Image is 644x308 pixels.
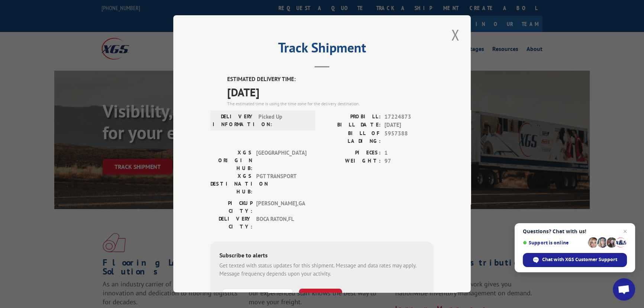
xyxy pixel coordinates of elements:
[227,84,434,100] span: [DATE]
[322,157,381,166] label: WEIGHT:
[210,149,252,172] label: XGS ORIGIN HUB:
[210,199,252,215] label: PICKUP CITY:
[384,149,434,157] span: 1
[449,25,461,45] button: Close modal
[523,228,627,234] span: Questions? Chat with us!
[299,289,342,304] button: SUBSCRIBE
[210,215,252,231] label: DELIVERY CITY:
[227,75,434,84] label: ESTIMATED DELIVERY TIME:
[322,149,381,157] label: PIECES:
[222,289,293,304] input: Phone Number
[523,253,627,267] span: Chat with XGS Customer Support
[523,240,585,246] span: Support is online
[384,121,434,129] span: [DATE]
[256,215,306,231] span: BOCA RATON , FL
[256,172,306,196] span: PGT TRANSPORT
[384,113,434,121] span: 17224873
[210,172,252,196] label: XGS DESTINATION HUB:
[210,42,434,57] h2: Track Shipment
[219,262,425,278] div: Get texted with status updates for this shipment. Message and data rates may apply. Message frequ...
[384,129,434,145] span: 5957388
[384,157,434,166] span: 97
[322,113,381,121] label: PROBILL:
[542,256,617,263] span: Chat with XGS Customer Support
[227,100,434,107] div: The estimated time is using the time zone for the delivery destination.
[322,129,381,145] label: BILL OF LADING:
[219,251,425,262] div: Subscribe to alerts
[256,199,306,215] span: [PERSON_NAME] , GA
[213,113,255,128] label: DELIVERY INFORMATION:
[258,113,309,128] span: Picked Up
[322,121,381,129] label: BILL DATE:
[256,149,306,172] span: [GEOGRAPHIC_DATA]
[613,278,635,301] a: Open chat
